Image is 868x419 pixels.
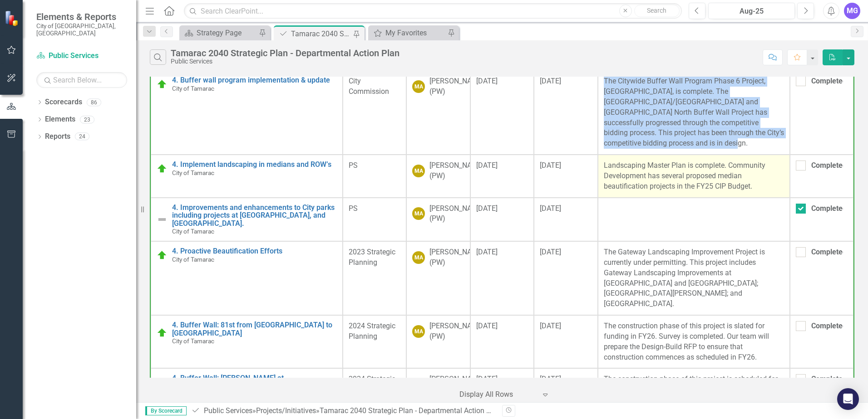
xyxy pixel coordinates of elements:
span: [DATE] [476,375,498,383]
small: City of [GEOGRAPHIC_DATA], [GEOGRAPHIC_DATA] [36,22,127,37]
td: Double-Click to Edit Right Click for Context Menu [151,70,343,155]
td: Double-Click to Edit [406,198,470,241]
td: Double-Click to Edit [534,155,597,198]
td: Double-Click to Edit [790,70,853,155]
input: Search Below... [36,72,127,88]
td: Double-Click to Edit [790,315,853,368]
td: Double-Click to Edit [598,241,790,315]
td: Double-Click to Edit [343,241,406,315]
td: Double-Click to Edit [470,241,534,315]
span: PS [349,204,358,213]
span: [DATE] [476,161,498,170]
td: Double-Click to Edit [470,155,534,198]
span: City of Tamarac [172,169,214,176]
a: Elements [45,114,75,125]
td: Double-Click to Edit [470,315,534,368]
div: Tamarac 2040 Strategic Plan - Departmental Action Plan [171,48,399,58]
td: Double-Click to Edit [343,198,406,241]
span: By Scorecard [145,406,187,415]
div: Open Intercom Messenger [837,388,859,410]
div: My Favorites [385,27,445,39]
img: ClearPoint Strategy [5,10,20,26]
div: MA [412,207,425,220]
span: City of Tamarac [172,228,214,235]
span: City of Tamarac [172,85,214,92]
img: In Progress [157,163,168,174]
div: MA [412,165,425,177]
td: Double-Click to Edit [790,155,853,198]
span: 2023 Strategic Planning [349,248,395,267]
div: 23 [80,116,94,123]
p: The Gateway Landscaping Improvement Project is currently under permitting. This project includes ... [604,247,784,309]
span: [DATE] [476,248,498,256]
img: In Progress [157,327,168,338]
div: [PERSON_NAME] (PW) [429,247,484,268]
td: Double-Click to Edit [790,241,853,315]
a: Public Services [204,406,252,415]
img: Not Defined [157,214,168,225]
a: 4. Proactive Beautification Efforts [172,247,337,255]
td: Double-Click to Edit [406,155,470,198]
div: Tamarac 2040 Strategic Plan - Departmental Action Plan [291,28,351,39]
td: Double-Click to Edit Right Click for Context Menu [151,241,343,315]
td: Double-Click to Edit [598,315,790,368]
div: Public Services [171,58,399,65]
td: Double-Click to Edit [406,315,470,368]
a: My Favorites [370,27,445,39]
a: 4. Improvements and enhancements to City parks including projects at [GEOGRAPHIC_DATA], and [GEOG... [172,204,337,228]
button: MG [844,3,860,19]
span: [DATE] [540,322,561,330]
td: Double-Click to Edit [470,70,534,155]
a: Scorecards [45,97,82,107]
span: City of Tamarac [172,337,214,345]
img: In Progress [157,79,168,90]
span: Search [647,7,666,14]
td: Double-Click to Edit [343,70,406,155]
div: [PERSON_NAME] (PW) [429,204,484,224]
span: [DATE] [540,161,561,170]
td: Double-Click to Edit [406,241,470,315]
td: Double-Click to Edit Right Click for Context Menu [151,155,343,198]
div: 86 [87,98,101,106]
img: In Progress [157,250,168,261]
td: Double-Click to Edit [790,198,853,241]
p: The construction phase of this project is slated for funding in FY26. Survey is completed. Our te... [604,321,784,362]
div: Aug-25 [711,6,792,17]
button: Search [634,5,680,17]
div: MA [412,325,425,338]
div: 24 [75,133,89,141]
span: [DATE] [540,375,561,383]
input: Search ClearPoint... [184,3,682,19]
a: 4. Buffer Wall: 81st from [GEOGRAPHIC_DATA] to [GEOGRAPHIC_DATA] [172,321,337,337]
td: Double-Click to Edit [470,198,534,241]
div: MA [412,80,425,93]
div: [PERSON_NAME] (PW) [429,321,484,342]
span: PS [349,161,358,170]
td: Double-Click to Edit [343,155,406,198]
td: Double-Click to Edit [534,315,597,368]
p: Landscaping Master Plan is complete. Community Development has several proposed median beautifica... [604,161,784,192]
span: City of Tamarac [172,256,214,263]
td: Double-Click to Edit [598,155,790,198]
td: Double-Click to Edit [534,70,597,155]
span: City Commission [349,77,389,96]
div: [PERSON_NAME] (PW) [429,161,484,181]
a: Public Services [36,51,127,61]
td: Double-Click to Edit [343,315,406,368]
div: Tamarac 2040 Strategic Plan - Departmental Action Plan [320,406,501,415]
td: Double-Click to Edit [598,70,790,155]
div: [PERSON_NAME] (PW) [429,374,484,395]
td: Double-Click to Edit Right Click for Context Menu [151,315,343,368]
td: Double-Click to Edit [534,198,597,241]
span: [DATE] [476,77,498,85]
span: [DATE] [540,204,561,213]
td: Double-Click to Edit [406,70,470,155]
a: Projects/Initiatives [256,406,316,415]
div: MA [412,251,425,264]
span: [DATE] [476,204,498,213]
td: Double-Click to Edit [598,198,790,241]
td: Double-Click to Edit [534,241,597,315]
span: [DATE] [476,322,498,330]
a: Reports [45,132,70,142]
